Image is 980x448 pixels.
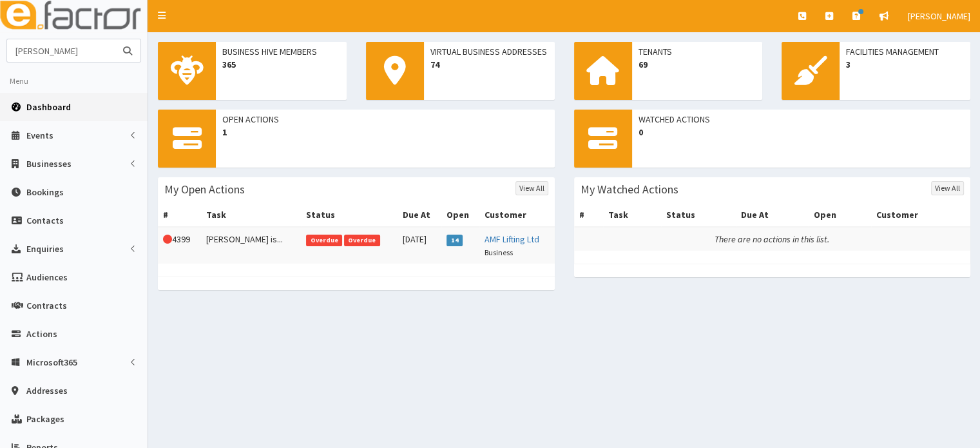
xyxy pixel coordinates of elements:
th: Task [603,203,661,227]
span: Businesses [26,158,72,170]
span: Overdue [344,235,380,246]
h3: My Open Actions [164,184,245,195]
span: Audiences [26,271,68,283]
th: # [158,203,201,227]
span: Actions [26,328,57,340]
a: View All [931,181,964,195]
i: This Action is overdue! [163,235,172,244]
span: [PERSON_NAME] [908,10,970,22]
span: Open Actions [222,113,548,126]
span: Contracts [26,300,67,311]
th: Task [201,203,302,227]
span: Enquiries [26,243,64,255]
small: Business [485,248,513,257]
span: 3 [846,58,964,71]
th: Due At [736,203,808,227]
span: Dashboard [26,101,71,113]
span: 14 [447,235,463,246]
span: Bookings [26,186,64,198]
span: Facilities Management [846,45,964,58]
span: Tenants [639,45,756,58]
span: Events [26,130,53,141]
td: [PERSON_NAME] is... [201,227,302,264]
a: View All [515,181,548,195]
i: There are no actions in this list. [715,233,829,245]
th: Open [441,203,479,227]
th: Customer [871,203,970,227]
span: 0 [639,126,965,139]
td: 4399 [158,227,201,264]
span: Addresses [26,385,68,396]
th: Open [808,203,870,227]
input: Search... [7,39,115,62]
span: Packages [26,413,64,425]
span: 69 [639,58,756,71]
span: Virtual Business Addresses [430,45,548,58]
a: AMF Lifting Ltd [485,233,539,245]
th: # [574,203,604,227]
span: Microsoft365 [26,356,77,368]
th: Status [301,203,398,227]
th: Due At [398,203,441,227]
td: [DATE] [398,227,441,264]
th: Status [661,203,736,227]
th: Customer [479,203,554,227]
span: Contacts [26,215,64,226]
span: Business Hive Members [222,45,340,58]
span: 365 [222,58,340,71]
h3: My Watched Actions [581,184,678,195]
span: Watched Actions [639,113,965,126]
span: Overdue [306,235,342,246]
span: 1 [222,126,548,139]
span: 74 [430,58,548,71]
